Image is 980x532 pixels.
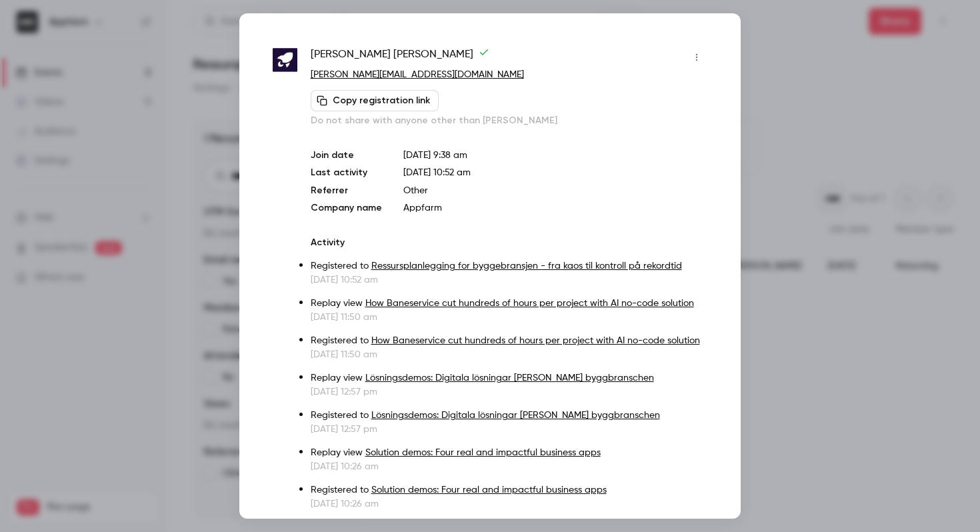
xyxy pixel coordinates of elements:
[311,497,707,511] p: [DATE] 10:26 am
[371,261,682,271] a: Ressursplanlegging for byggebransjen - fra kaos til kontroll på rekordtid
[403,168,471,177] span: [DATE] 10:52 am
[365,373,654,383] a: Lösningsdemos: Digitala lösningar [PERSON_NAME] byggbranschen
[273,48,297,73] img: appfarm.io
[371,485,607,495] a: Solution demos: Four real and impactful business apps
[311,371,707,385] p: Replay view
[311,385,707,399] p: [DATE] 12:57 pm
[311,311,707,324] p: [DATE] 11:50 am
[403,149,707,162] p: [DATE] 9:38 am
[365,448,601,457] a: Solution demos: Four real and impactful business apps
[311,47,489,68] span: [PERSON_NAME] [PERSON_NAME]
[311,297,707,311] p: Replay view
[311,201,382,215] p: Company name
[311,423,707,436] p: [DATE] 12:57 pm
[371,336,700,345] a: How Baneservice cut hundreds of hours per project with AI no-code solution
[311,483,707,497] p: Registered to
[403,201,707,215] p: Appfarm
[403,184,707,197] p: Other
[311,460,707,473] p: [DATE] 10:26 am
[311,273,707,287] p: [DATE] 10:52 am
[371,411,660,420] a: Lösningsdemos: Digitala lösningar [PERSON_NAME] byggbranschen
[311,184,382,197] p: Referrer
[311,236,707,249] p: Activity
[311,90,439,111] button: Copy registration link
[311,166,382,180] p: Last activity
[311,70,524,79] a: [PERSON_NAME][EMAIL_ADDRESS][DOMAIN_NAME]
[311,334,707,348] p: Registered to
[365,299,694,308] a: How Baneservice cut hundreds of hours per project with AI no-code solution
[311,348,707,361] p: [DATE] 11:50 am
[311,446,707,460] p: Replay view
[311,259,707,273] p: Registered to
[311,409,707,423] p: Registered to
[311,114,707,127] p: Do not share with anyone other than [PERSON_NAME]
[311,149,382,162] p: Join date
